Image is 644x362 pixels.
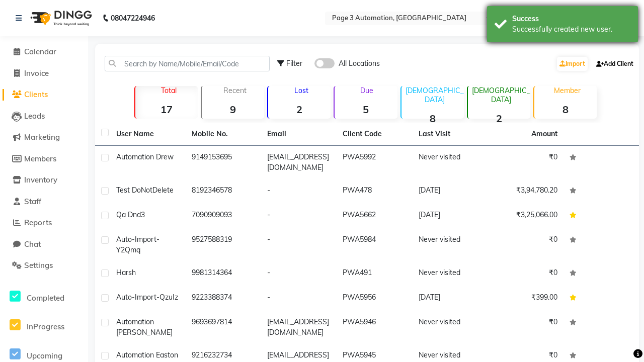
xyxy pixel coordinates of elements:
td: - [261,286,337,311]
span: Reports [24,218,52,227]
td: - [261,179,337,204]
a: Calendar [3,46,86,58]
span: Filter [286,59,302,68]
th: User Name [110,123,186,146]
strong: 5 [335,103,397,116]
td: 9981314364 [186,261,261,286]
span: Automation Drew [116,152,174,161]
th: Email [261,123,337,146]
a: Members [3,153,86,165]
td: Never visited [413,146,488,179]
span: Calendar [24,47,56,56]
p: Total [139,86,198,95]
span: InProgress [27,322,64,331]
a: Reports [3,217,86,229]
td: PWA5992 [337,146,412,179]
span: Inventory [24,175,57,185]
strong: 8 [401,112,464,125]
a: Add Client [594,57,636,71]
td: 9223388374 [186,286,261,311]
b: 08047224946 [111,4,155,32]
th: Amount [525,123,563,145]
td: [DATE] [413,286,488,311]
th: Mobile No. [186,123,261,146]
span: Leads [24,111,45,121]
span: Automation [PERSON_NAME] [116,317,173,337]
td: ₹0 [488,261,563,286]
span: Upcoming [27,351,62,360]
p: [DEMOGRAPHIC_DATA] [472,86,530,104]
a: Settings [3,260,86,271]
a: Staff [3,196,86,208]
p: Lost [272,86,331,95]
span: Auto-Import-QzuIz [116,293,178,302]
td: ₹3,25,066.00 [488,204,563,228]
td: 9149153695 [186,146,261,179]
td: ₹399.00 [488,286,563,311]
span: Staff [24,197,41,206]
span: Members [24,154,56,163]
strong: 2 [468,112,530,125]
td: [EMAIL_ADDRESS][DOMAIN_NAME] [261,311,337,344]
span: Marketing [24,132,60,142]
td: Never visited [413,261,488,286]
td: 9527588319 [186,228,261,261]
td: PWA478 [337,179,412,204]
p: Recent [206,86,264,95]
a: Clients [3,89,86,101]
strong: 9 [202,103,264,116]
th: Client Code [337,123,412,146]
a: Chat [3,239,86,250]
span: Settings [24,260,53,270]
td: PWA491 [337,261,412,286]
div: Successfully created new user. [512,24,630,35]
span: Test DoNotDelete [116,186,174,195]
td: [EMAIL_ADDRESS][DOMAIN_NAME] [261,146,337,179]
td: PWA5946 [337,311,412,344]
td: - [261,228,337,261]
a: Invoice [3,68,86,79]
a: Inventory [3,174,86,186]
span: Harsh [116,268,136,277]
strong: 2 [268,103,331,116]
a: Import [557,57,588,71]
td: ₹0 [488,311,563,344]
td: 9693697814 [186,311,261,344]
span: All Locations [339,58,380,69]
img: logo [26,4,95,32]
a: Leads [3,111,86,122]
td: ₹0 [488,146,563,179]
td: 7090909093 [186,204,261,228]
p: Due [337,86,397,95]
p: [DEMOGRAPHIC_DATA] [406,86,464,104]
span: Qa Dnd3 [116,210,145,219]
td: PWA5984 [337,228,412,261]
input: Search by Name/Mobile/Email/Code [105,56,270,71]
td: [DATE] [413,179,488,204]
span: Chat [24,239,41,249]
div: Success [512,14,630,24]
span: Auto-Import-Y2Qmq [116,235,159,254]
p: Member [538,86,597,95]
td: PWA5956 [337,286,412,311]
td: 8192346578 [186,179,261,204]
span: Automation Easton [116,350,178,359]
td: PWA5662 [337,204,412,228]
td: Never visited [413,228,488,261]
span: Invoice [24,68,49,78]
td: ₹0 [488,228,563,261]
span: Clients [24,89,48,99]
td: [DATE] [413,204,488,228]
th: Last Visit [413,123,488,146]
td: - [261,261,337,286]
span: Completed [27,293,64,303]
strong: 17 [135,103,198,116]
td: Never visited [413,311,488,344]
td: ₹3,94,780.20 [488,179,563,204]
strong: 8 [534,103,597,116]
a: Marketing [3,132,86,143]
td: - [261,204,337,228]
